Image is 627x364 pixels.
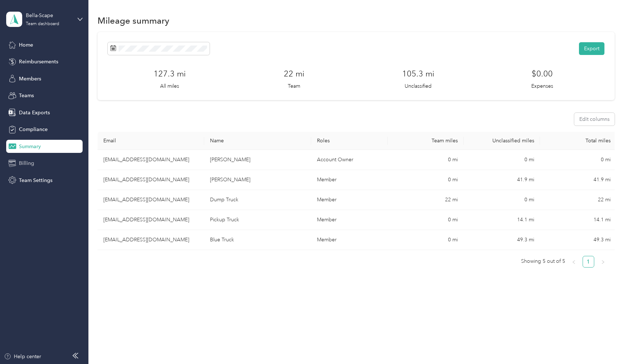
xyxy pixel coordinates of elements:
[19,177,52,184] span: Team Settings
[19,58,58,66] span: Reimbursements
[204,210,311,230] td: Pickup Truck
[98,230,205,250] td: bellascape@icloud.com
[98,170,205,190] td: erichutchinson@bella-scape.com
[601,260,605,264] span: right
[388,190,464,210] td: 22 mi
[4,353,41,360] button: Help center
[160,82,179,90] p: All miles
[26,22,59,26] div: Team dashboard
[388,210,464,230] td: 0 mi
[521,256,565,267] span: Showing 5 out of 5
[540,210,616,230] td: 14.1 mi
[19,109,50,116] span: Data Exports
[204,132,311,150] th: Name
[288,82,300,90] p: Team
[98,210,205,230] td: bellascape2@icloud.com
[388,230,464,250] td: 0 mi
[540,150,616,170] td: 0 mi
[574,113,615,126] button: Edit columns
[98,190,205,210] td: bellascape1@icloud.com
[405,82,432,90] p: Unclassified
[204,230,311,250] td: Blue Truck
[98,17,169,24] h1: Mileage summary
[19,75,41,83] span: Members
[388,132,464,150] th: Team miles
[284,68,304,80] h3: 22 mi
[98,150,205,170] td: haydenwilliams@bella-scape.com
[311,210,388,230] td: Member
[464,210,540,230] td: 14.1 mi
[579,42,604,55] button: Export
[583,256,594,268] li: 1
[26,12,71,19] div: Bella-Scape
[311,170,388,190] td: Member
[583,256,594,267] a: 1
[464,170,540,190] td: 41.9 mi
[98,132,205,150] th: Email
[311,150,388,170] td: Account Owner
[540,170,616,190] td: 41.9 mi
[464,190,540,210] td: 0 mi
[586,323,627,364] iframe: Everlance-gr Chat Button Frame
[402,68,434,80] h3: 105.3 mi
[464,132,540,150] th: Unclassified miles
[531,82,553,90] p: Expenses
[19,92,34,99] span: Teams
[597,256,609,268] li: Next Page
[19,126,48,133] span: Compliance
[204,170,311,190] td: Eric Hutchinson
[19,41,33,49] span: Home
[540,132,616,150] th: Total miles
[540,230,616,250] td: 49.3 mi
[311,132,388,150] th: Roles
[388,150,464,170] td: 0 mi
[19,159,34,167] span: Billing
[19,143,41,150] span: Summary
[388,170,464,190] td: 0 mi
[204,190,311,210] td: Dump Truck
[597,256,609,268] button: right
[568,256,580,268] button: left
[464,150,540,170] td: 0 mi
[311,190,388,210] td: Member
[464,230,540,250] td: 49.3 mi
[532,68,553,80] h3: $0.00
[568,256,580,268] li: Previous Page
[204,150,311,170] td: Hayden Williams
[154,68,186,80] h3: 127.3 mi
[311,230,388,250] td: Member
[572,260,576,264] span: left
[540,190,616,210] td: 22 mi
